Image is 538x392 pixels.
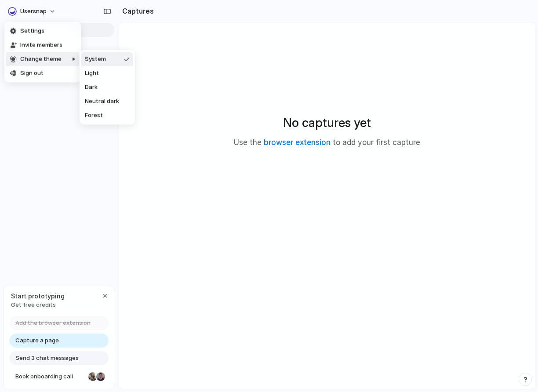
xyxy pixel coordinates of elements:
[20,55,62,64] span: Change theme
[20,69,44,78] span: Sign out
[20,27,44,36] span: Settings
[85,69,99,78] span: Light
[85,111,103,120] span: Forest
[85,55,106,64] span: System
[20,41,62,50] span: Invite members
[85,97,119,106] span: Neutral dark
[85,83,98,92] span: Dark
